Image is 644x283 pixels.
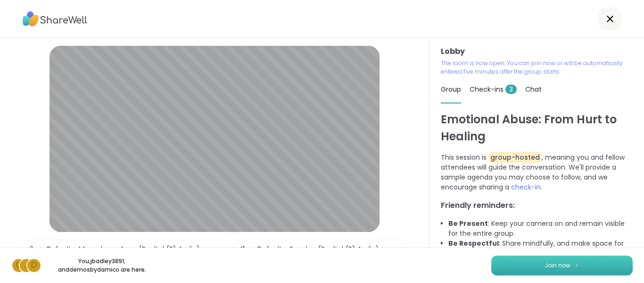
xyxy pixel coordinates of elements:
[505,85,517,94] span: 3
[250,244,253,255] span: |
[448,239,499,248] b: Be Respectful
[441,200,633,211] h3: Friendly reminders:
[448,239,633,258] li: : Share mindfully, and make space for everyone to share!
[525,85,542,94] span: Chat
[545,261,570,270] span: Join now
[488,152,542,163] span: group-hosted
[441,59,633,76] p: The room is now open. You can join now or will be automatically entered five minutes after the gr...
[470,85,517,94] span: Check-ins
[40,240,42,259] span: |
[448,219,488,228] b: Be Present
[27,240,36,259] img: Microphone
[31,259,37,272] span: d
[441,111,633,145] h1: Emotional Abuse: From Hurt to Healing
[16,259,22,272] span: G
[574,263,580,268] img: ShareWell Logomark
[448,219,633,239] li: : Keep your camera on and remain visible for the entire group.
[23,8,87,30] img: ShareWell Logo
[25,259,29,272] span: j
[441,85,461,94] span: Group
[491,256,633,275] button: Join now
[441,153,633,192] p: This session is , meaning you and fellow attendees will guide the conversation. We'll provide a s...
[49,257,155,274] p: You, jbadley3891 , and demosbydamico are here.
[441,46,633,57] h3: Lobby
[511,182,541,192] span: check-in
[47,244,200,254] div: Default - Microphone Array (Realtek(R) Audio)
